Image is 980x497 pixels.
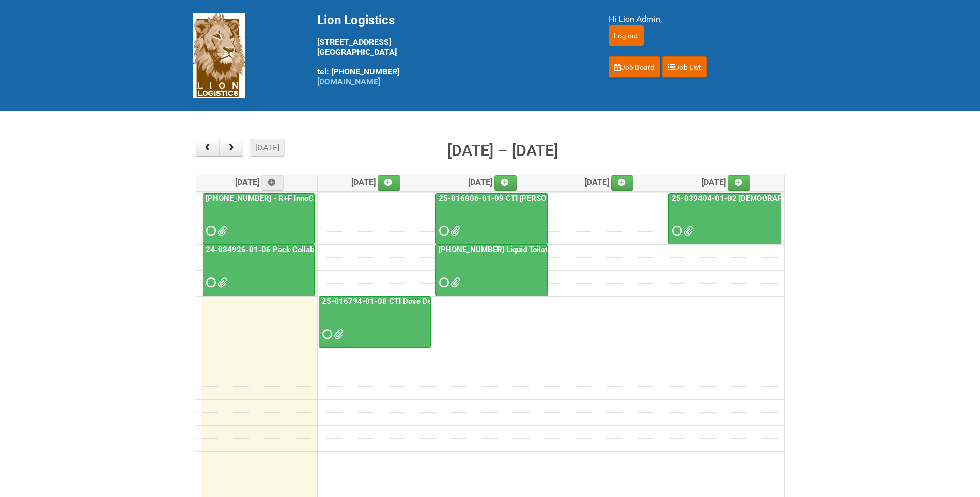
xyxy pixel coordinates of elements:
[204,194,325,203] a: [PHONE_NUMBER] - R+F InnoCPT
[206,279,213,286] span: Requested
[609,56,660,78] a: Job Board
[450,227,458,235] span: LPF - 25-016806-01-09 CTI Dove CM Bar Superior HUT.xlsx Dove CM Usage Instructions.pdf MDN - 25-0...
[334,331,341,338] span: LPF 25-016794-01-08.xlsx Dove DM Usage Instructions.pdf JNF 25-016794-01-08.DOC MDN 25-016794-01-...
[319,296,431,348] a: 25-016794-01-08 CTI Dove Deep Moisture
[435,193,548,245] a: 25-016806-01-09 CTI [PERSON_NAME] Bar Superior HUT
[217,279,225,286] span: Labels 24-084926-01-06 Pack Collab Wand Tint - Lion.xlsx MOR 24-084926-01-08.xlsm LPF 24-084926-0...
[317,76,380,86] a: [DOMAIN_NAME]
[203,193,315,245] a: [PHONE_NUMBER] - R+F InnoCPT
[217,227,225,235] span: 25_032854_01_LABELS_Lion.xlsx MOR 25-032854-01-08.xlsm MDN 25-032854-01-08 (1) MDN2.xlsx JNF 25-0...
[683,227,691,235] span: JNF 25-039404-01-02_REV.doc MDN 25-039404-01-02 MDN #2.xlsx MDN 25-039404-01-02.xlsx
[609,13,787,25] div: Hi Lion Admin,
[439,227,446,235] span: Requested
[437,194,643,203] a: 25-016806-01-09 CTI [PERSON_NAME] Bar Superior HUT
[250,139,285,157] button: [DATE]
[317,13,395,27] span: Lion Logistics
[585,177,634,187] span: [DATE]
[193,50,245,60] a: Lion Logistics
[261,175,284,191] a: Add an event
[435,244,548,296] a: [PHONE_NUMBER] Liquid Toilet Bowl Cleaner - Mailing 2
[203,244,315,296] a: 24-084926-01-06 Pack Collab Wand Tint
[611,175,634,191] a: Add an event
[609,25,644,46] input: Log out
[193,13,245,98] img: Lion Logistics
[450,279,458,286] span: Cell 2 Code R_Round 2.pdf Cell 1 Code P_Round 2.pdf LPF Mailing 2 24-096164-01.xlsx
[447,139,558,163] h2: [DATE] – [DATE]
[437,245,637,254] a: [PHONE_NUMBER] Liquid Toilet Bowl Cleaner - Mailing 2
[378,175,400,191] a: Add an event
[320,297,475,306] a: 25-016794-01-08 CTI Dove Deep Moisture
[668,193,781,245] a: 25-039404-01-02 [DEMOGRAPHIC_DATA] Wet Shave SQM
[204,245,353,254] a: 24-084926-01-06 Pack Collab Wand Tint
[468,177,517,187] span: [DATE]
[322,331,330,338] span: Requested
[494,175,517,191] a: Add an event
[206,227,213,235] span: Requested
[317,13,583,86] div: [STREET_ADDRESS] [GEOGRAPHIC_DATA] tel: [PHONE_NUMBER]
[670,194,880,203] a: 25-039404-01-02 [DEMOGRAPHIC_DATA] Wet Shave SQM
[351,177,400,187] span: [DATE]
[662,56,707,78] a: Job List
[439,279,446,286] span: Requested
[672,227,679,235] span: Requested
[702,177,751,187] span: [DATE]
[728,175,751,191] a: Add an event
[235,177,284,187] span: [DATE]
